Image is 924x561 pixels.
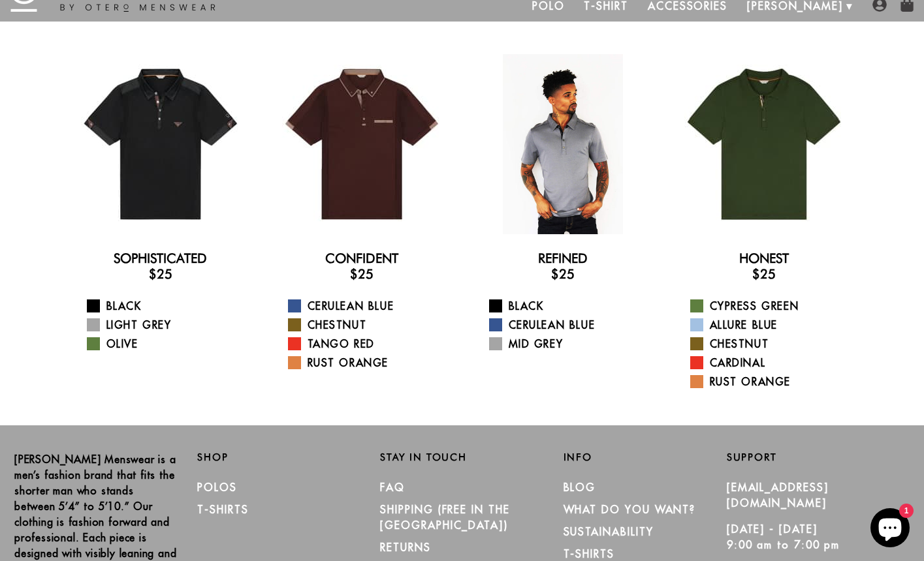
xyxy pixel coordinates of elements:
a: SHIPPING (Free in the [GEOGRAPHIC_DATA]) [380,503,509,532]
a: Cerulean Blue [288,298,452,314]
a: Black [87,298,251,314]
a: Olive [87,336,251,352]
a: [EMAIL_ADDRESS][DOMAIN_NAME] [727,481,829,509]
a: T-Shirts [197,503,248,516]
h3: $25 [272,266,452,282]
a: What Do You Want? [564,503,696,516]
a: Chestnut [288,317,452,333]
a: Allure Blue [690,317,854,333]
a: Cypress Green [690,298,854,314]
a: Chestnut [690,336,854,352]
inbox-online-store-chat: Shopify online store chat [867,508,914,551]
a: Mid Grey [489,336,653,352]
p: [DATE] - [DATE] 9:00 am to 7:00 pm [727,521,890,553]
a: Cardinal [690,355,854,371]
a: FAQ [380,481,405,494]
a: Sophisticated [114,250,207,266]
h2: Info [564,451,727,463]
a: Sustainability [564,525,654,538]
a: Polos [197,481,237,494]
a: Refined [538,250,588,266]
a: Light Grey [87,317,251,333]
h3: $25 [71,266,251,282]
a: Rust Orange [690,374,854,389]
a: Black [489,298,653,314]
h2: Shop [197,451,360,463]
a: Blog [564,481,596,494]
h2: Stay in Touch [380,451,543,463]
a: Cerulean Blue [489,317,653,333]
a: RETURNS [380,541,430,554]
h3: $25 [674,266,854,282]
a: T-Shirts [564,547,614,560]
a: Rust Orange [288,355,452,371]
h3: $25 [473,266,653,282]
a: Tango Red [288,336,452,352]
h2: Support [727,451,910,463]
a: Honest [739,250,789,266]
a: Confident [325,250,398,266]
